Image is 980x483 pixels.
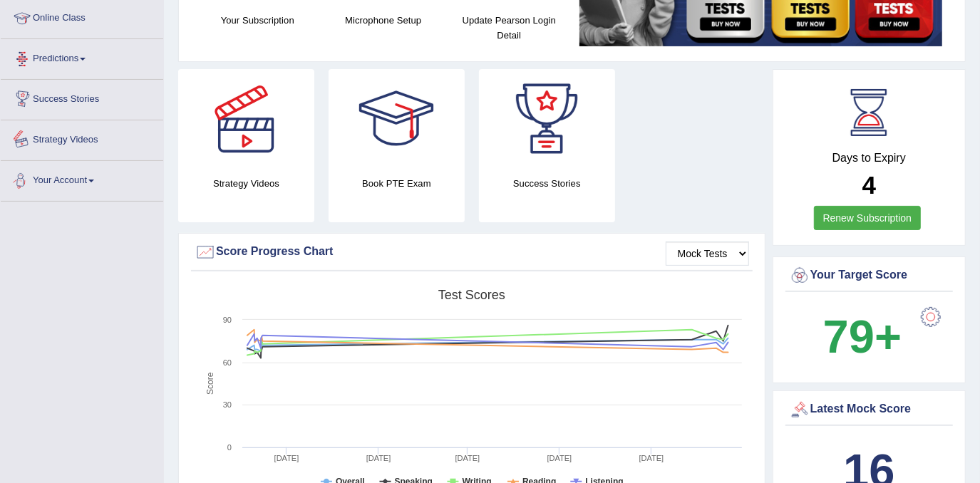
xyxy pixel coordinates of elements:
a: Renew Subscription [814,206,922,230]
h4: Microphone Setup [328,13,440,28]
tspan: [DATE] [455,454,480,462]
div: Latest Mock Score [789,399,949,420]
tspan: Score [205,373,215,395]
tspan: [DATE] [639,454,664,462]
tspan: Test scores [438,288,505,302]
b: 4 [862,171,876,199]
tspan: [DATE] [366,454,391,462]
b: 79+ [823,311,902,363]
h4: Your Subscription [202,13,314,28]
div: Your Target Score [789,265,949,286]
tspan: [DATE] [274,454,299,462]
a: Success Stories [1,80,163,115]
h4: Strategy Videos [178,176,314,191]
h4: Days to Expiry [789,152,949,165]
tspan: [DATE] [547,454,572,462]
text: 90 [223,316,232,324]
a: Predictions [1,39,163,75]
text: 60 [223,358,232,367]
a: Your Account [1,161,163,197]
h4: Update Pearson Login Detail [453,13,565,43]
text: 30 [223,400,232,409]
div: Score Progress Chart [195,241,749,263]
h4: Success Stories [479,176,615,191]
text: 0 [227,443,232,452]
h4: Book PTE Exam [329,176,465,191]
a: Strategy Videos [1,120,163,156]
